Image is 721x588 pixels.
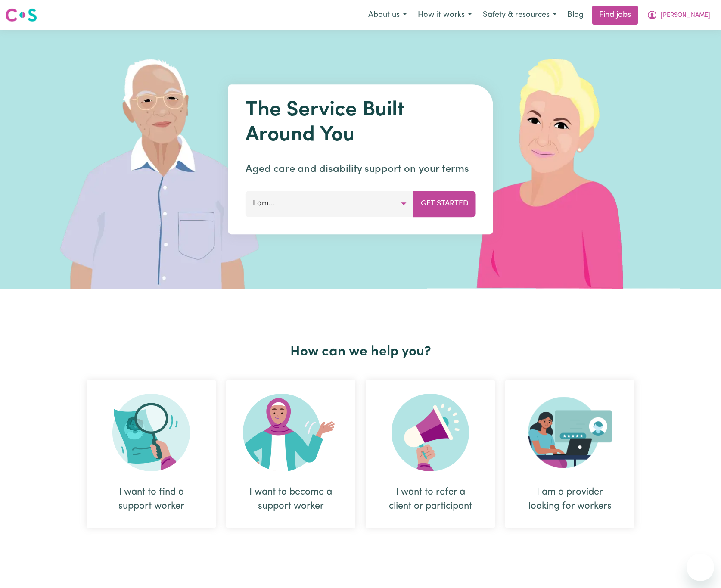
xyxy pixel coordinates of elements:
[562,6,589,25] a: Blog
[366,380,495,528] div: I want to refer a client or participant
[226,380,355,528] div: I want to become a support worker
[661,11,710,20] span: [PERSON_NAME]
[641,6,716,24] button: My Account
[526,485,614,513] div: I am a provider looking for workers
[528,394,612,471] img: Provider
[243,394,339,471] img: Become Worker
[81,344,640,360] h2: How can we help you?
[592,6,638,25] a: Find jobs
[247,485,335,513] div: I want to become a support worker
[477,6,562,24] button: Safety & resources
[87,380,216,528] div: I want to find a support worker
[363,6,412,24] button: About us
[107,485,195,513] div: I want to find a support worker
[386,485,474,513] div: I want to refer a client or participant
[5,7,37,23] img: Careseekers logo
[112,394,190,471] img: Search
[392,394,469,471] img: Refer
[687,554,714,581] iframe: Button to launch messaging window
[413,191,476,217] button: Get Started
[246,98,476,148] h1: The Service Built Around You
[5,5,37,25] a: Careseekers logo
[412,6,477,24] button: How it works
[246,191,414,217] button: I am...
[246,162,476,177] p: Aged care and disability support on your terms
[505,380,634,528] div: I am a provider looking for workers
